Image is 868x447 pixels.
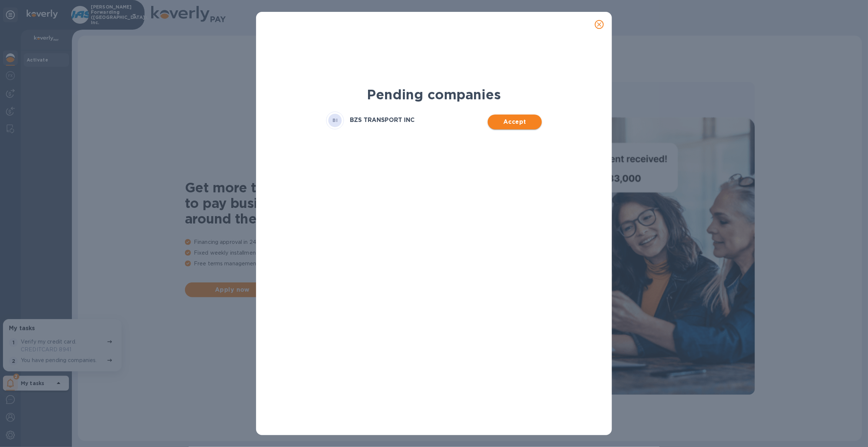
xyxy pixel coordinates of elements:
b: Pending companies [367,86,501,103]
h3: BZS TRANSPORT INC [350,117,415,124]
span: Accept [494,117,536,126]
button: Accept [488,115,541,129]
button: close [590,16,608,33]
b: BI [332,117,338,123]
